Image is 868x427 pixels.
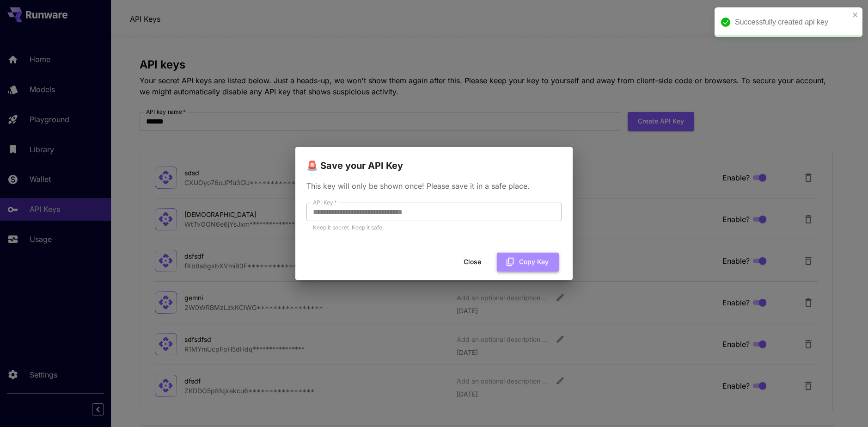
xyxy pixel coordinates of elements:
button: Copy Key [497,253,559,272]
p: Keep it secret. Keep it safe. [313,223,555,232]
div: Successfully created api key [735,17,850,28]
button: close [852,11,859,19]
p: This key will only be shown once! Please save it in a safe place. [306,180,562,192]
h2: 🚨 Save your API Key [295,147,573,173]
button: Close [452,253,493,272]
label: API Key [313,198,337,206]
